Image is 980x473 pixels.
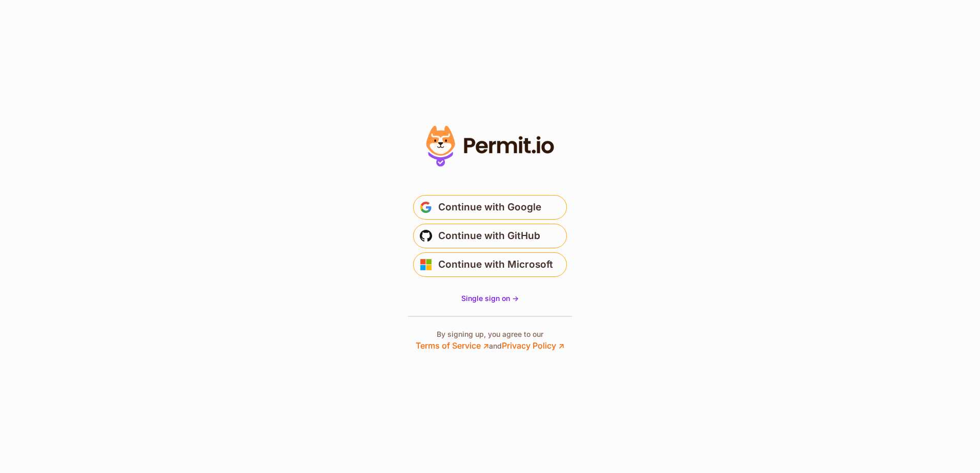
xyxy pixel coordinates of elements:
button: Continue with Google [413,195,567,220]
span: Single sign on -> [461,294,519,303]
a: Privacy Policy ↗ [502,340,564,351]
span: Continue with Google [438,199,541,216]
button: Continue with Microsoft [413,252,567,277]
button: Continue with GitHub [413,224,567,248]
span: Continue with Microsoft [438,256,553,273]
span: Continue with GitHub [438,228,540,244]
a: Terms of Service ↗ [416,340,489,351]
p: By signing up, you agree to our and [416,329,564,352]
a: Single sign on -> [461,293,519,304]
